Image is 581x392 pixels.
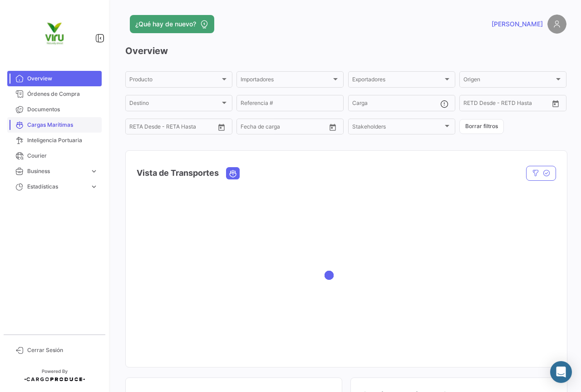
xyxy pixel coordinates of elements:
span: expand_more [90,183,98,191]
img: placeholder-user.png [547,15,566,34]
span: Cargas Marítimas [27,121,98,129]
a: Courier [7,148,102,164]
span: Exportadores [352,78,443,84]
span: Business [27,167,86,175]
button: Open calendar [326,120,340,134]
span: [PERSON_NAME] [492,20,543,29]
input: Desde [463,101,480,108]
a: Documentos [7,102,102,117]
span: expand_more [90,167,98,175]
button: Open calendar [215,120,228,134]
button: Open calendar [549,97,562,110]
span: Destino [129,101,220,108]
span: Documentos [27,105,98,114]
span: Origen [463,78,554,84]
span: Courier [27,152,98,160]
input: Desde [241,125,257,131]
span: Cerrar Sesión [27,346,98,354]
span: Importadores [241,78,331,84]
input: Hasta [263,125,304,131]
a: Órdenes de Compra [7,86,102,102]
img: viru.png [32,11,77,56]
span: Overview [27,74,98,83]
span: Estadísticas [27,183,86,191]
span: Producto [129,78,220,84]
div: Abrir Intercom Messenger [550,361,572,383]
input: Desde [129,125,146,131]
button: Ocean [226,168,239,179]
span: Inteligencia Portuaria [27,136,98,144]
a: Overview [7,71,102,86]
h3: Overview [125,45,566,57]
input: Hasta [486,101,527,108]
span: ¿Qué hay de nuevo? [135,20,196,29]
a: Inteligencia Portuaria [7,133,102,148]
button: Borrar filtros [459,119,504,134]
input: Hasta [152,125,193,131]
span: Stakeholders [352,125,443,131]
a: Cargas Marítimas [7,117,102,133]
button: ¿Qué hay de nuevo? [130,15,214,33]
span: Órdenes de Compra [27,90,98,98]
h4: Vista de Transportes [137,167,219,179]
